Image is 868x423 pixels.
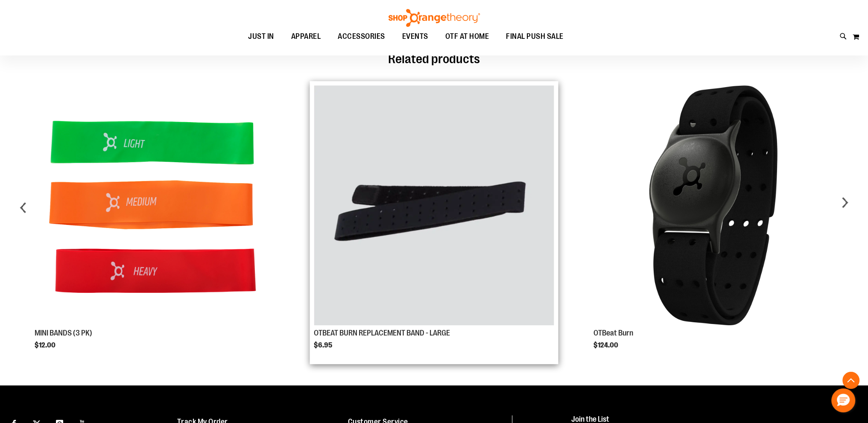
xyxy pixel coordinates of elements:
[437,27,498,46] a: OTF AT HOME
[35,85,275,325] img: MINI BANDS (3 PK)
[394,27,437,47] a: EVENTS
[35,341,57,349] span: $12.00
[402,27,428,46] span: EVENTS
[283,27,330,47] a: APPAREL
[593,85,833,325] img: Main view of OTBeat Burn 6.0-C
[314,85,554,327] a: Product Page Link
[836,73,853,349] div: next
[15,73,32,349] div: prev
[338,27,385,46] span: ACCESSORIES
[248,27,274,46] span: JUST IN
[593,85,833,327] a: Product Page Link
[831,388,855,412] button: Hello, have a question? Let’s chat.
[240,27,283,47] a: JUST IN
[593,329,633,337] a: OTBeat Burn
[35,329,92,337] a: MINI BANDS (3 PK)
[388,52,480,66] span: Related products
[497,27,572,47] a: FINAL PUSH SALE
[35,85,275,327] a: Product Page Link
[329,27,394,47] a: ACCESSORIES
[291,27,321,46] span: APPAREL
[314,341,333,349] span: $6.95
[314,85,554,325] img: OTBEAT BURN REPLACEMENT BAND - LARGE
[314,329,450,337] a: OTBEAT BURN REPLACEMENT BAND - LARGE
[445,27,489,46] span: OTF AT HOME
[842,372,859,389] button: Back To Top
[593,341,620,349] span: $124.00
[506,27,564,46] span: FINAL PUSH SALE
[387,9,481,27] img: Shop Orangetheory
